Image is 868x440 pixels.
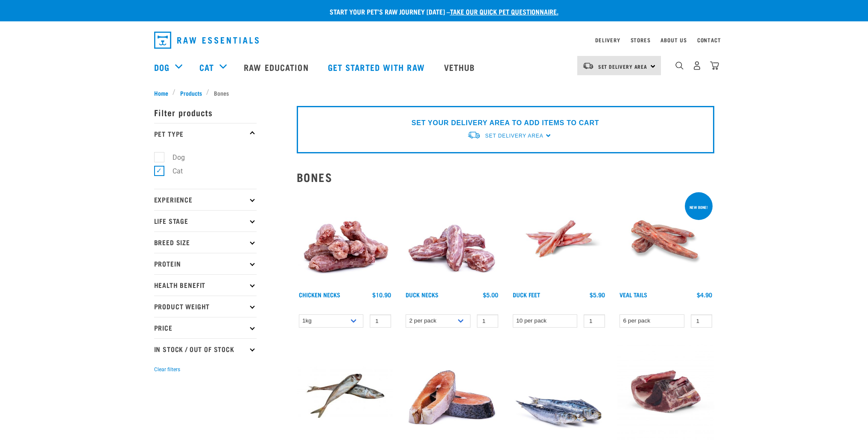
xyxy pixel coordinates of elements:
a: Dog [154,61,170,73]
div: $10.90 [372,291,391,298]
span: Set Delivery Area [598,65,648,68]
input: 1 [370,314,391,328]
h2: Bones [297,170,714,184]
label: Dog [159,152,188,163]
a: Vethub [435,50,486,84]
input: 1 [691,314,712,328]
p: Protein [154,253,257,274]
a: take our quick pet questionnaire. [450,9,558,13]
a: Duck Feet [513,293,540,296]
img: van-moving.png [582,62,594,70]
span: Set Delivery Area [485,133,543,139]
img: Jack Mackarel Sparts Raw Fish For Dogs [297,343,394,440]
a: Delivery [595,38,620,41]
img: 1148 Salmon Steaks 01 [403,343,500,440]
p: Product Weight [154,296,257,317]
a: Cat [199,61,214,73]
img: Possum Piece Small [617,343,714,440]
img: van-moving.png [467,131,481,140]
img: Raw Essentials Duck Feet Raw Meaty Bones For Dogs [511,191,608,287]
div: $4.90 [697,291,712,298]
p: Filter products [154,102,257,123]
input: 1 [477,314,498,328]
img: home-icon-1@2x.png [675,62,684,70]
p: Health Benefit [154,274,257,296]
a: Home [154,88,173,97]
div: $5.90 [590,291,605,298]
span: Home [154,88,168,97]
p: SET YOUR DELIVERY AREA TO ADD ITEMS TO CART [412,118,599,128]
a: Products [175,88,206,97]
a: Get started with Raw [319,50,435,84]
a: About Us [660,38,687,41]
a: Stores [631,38,651,41]
img: Four Whole Pilchards [511,343,608,440]
a: Chicken Necks [299,293,340,296]
div: $5.00 [483,291,498,298]
a: Veal Tails [620,293,647,296]
p: Price [154,317,257,338]
p: Breed Size [154,232,257,253]
a: Raw Education [235,50,319,84]
input: 1 [584,314,605,328]
img: Veal Tails [617,191,714,287]
label: Cat [159,166,186,176]
img: Pile Of Duck Necks For Pets [403,191,500,287]
button: Clear filters [154,366,180,373]
p: Experience [154,189,257,210]
p: Life Stage [154,210,257,232]
div: New bone! [686,201,712,214]
p: Pet Type [154,123,257,144]
nav: breadcrumbs [154,88,714,97]
img: Pile Of Chicken Necks For Pets [297,191,394,287]
p: In Stock / Out Of Stock [154,338,257,360]
img: home-icon@2x.png [710,61,719,70]
a: Contact [697,38,721,41]
a: Duck Necks [406,293,438,296]
img: user.png [693,61,701,70]
img: Raw Essentials Logo [154,32,259,49]
span: Products [180,88,202,97]
nav: dropdown navigation [147,28,721,52]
